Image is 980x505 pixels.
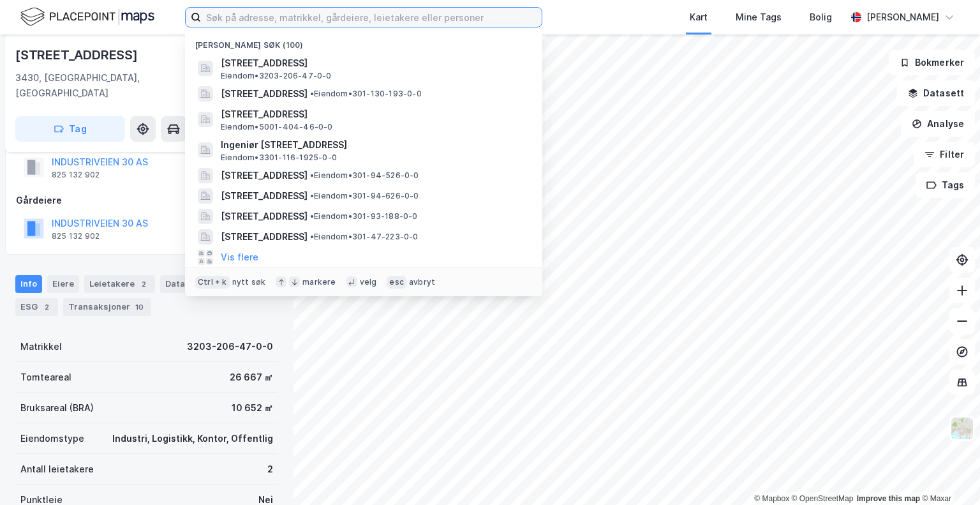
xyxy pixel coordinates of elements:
a: Mapbox [754,494,789,503]
div: avbryt [409,277,435,287]
div: Eiendomstype [20,431,84,446]
div: Bruksareal (BRA) [20,400,94,416]
img: Z [950,416,974,441]
span: Eiendom • 301-93-188-0-0 [310,211,418,222]
div: Kart [690,10,708,25]
span: Ingeniør [STREET_ADDRESS] [221,137,527,153]
iframe: Chat Widget [916,444,980,505]
div: Industri, Logistikk, Kontor, Offentlig [112,431,273,446]
span: [STREET_ADDRESS] [221,168,308,183]
span: • [310,232,314,241]
div: Gårdeiere [16,193,278,208]
div: 2 [137,278,150,290]
span: Eiendom • 5001-404-46-0-0 [221,122,333,132]
div: 2 [267,462,273,477]
button: Vis flere [221,250,258,265]
div: Mine Tags [736,10,782,25]
span: Eiendom • 301-47-223-0-0 [310,232,419,242]
a: OpenStreetMap [792,494,854,503]
div: 10 [133,301,146,313]
input: Søk på adresse, matrikkel, gårdeiere, leietakere eller personer [201,8,542,27]
div: 825 132 902 [52,231,100,241]
div: Datasett [160,275,223,293]
div: [PERSON_NAME] søk (100) [185,30,542,53]
div: markere [302,277,336,287]
button: Tags [916,172,975,198]
div: Leietakere [84,275,155,293]
span: • [310,170,314,180]
span: Eiendom • 3301-116-1925-0-0 [221,153,337,163]
button: Datasett [897,80,975,106]
div: [STREET_ADDRESS] [15,45,140,65]
span: Eiendom • 301-130-193-0-0 [310,89,422,99]
span: Eiendom • 301-94-526-0-0 [310,170,419,181]
div: [PERSON_NAME] [866,10,939,25]
a: Improve this map [857,494,920,503]
span: [STREET_ADDRESS] [221,229,308,245]
span: [STREET_ADDRESS] [221,56,527,71]
div: velg [360,277,377,287]
div: Transaksjoner [63,298,151,316]
button: Tag [15,116,125,142]
span: • [310,89,314,98]
div: Ctrl + k [195,276,230,289]
div: 825 132 902 [52,170,100,180]
div: 3430, [GEOGRAPHIC_DATA], [GEOGRAPHIC_DATA] [15,70,219,101]
span: Eiendom • 301-94-626-0-0 [310,191,419,201]
span: [STREET_ADDRESS] [221,86,308,102]
div: 3203-206-47-0-0 [187,339,273,354]
div: nytt søk [232,277,266,287]
div: esc [387,276,406,289]
span: [STREET_ADDRESS] [221,209,308,224]
div: ESG [15,298,58,316]
button: Analyse [901,111,975,137]
span: • [310,211,314,221]
div: Matrikkel [20,339,62,354]
span: [STREET_ADDRESS] [221,188,308,204]
div: 26 667 ㎡ [230,370,273,385]
div: Kontrollprogram for chat [916,444,980,505]
div: Antall leietakere [20,462,94,477]
span: Eiendom • 3203-206-47-0-0 [221,71,332,81]
img: logo.f888ab2527a4732fd821a326f86c7f29.svg [20,6,154,28]
div: Bolig [810,10,832,25]
div: Eiere [47,275,79,293]
span: [STREET_ADDRESS] [221,107,527,122]
div: Info [15,275,42,293]
div: 2 [40,301,53,313]
span: • [310,191,314,200]
button: Filter [914,142,975,167]
div: Tomteareal [20,370,71,385]
div: 10 652 ㎡ [232,400,273,416]
button: Bokmerker [889,50,975,75]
